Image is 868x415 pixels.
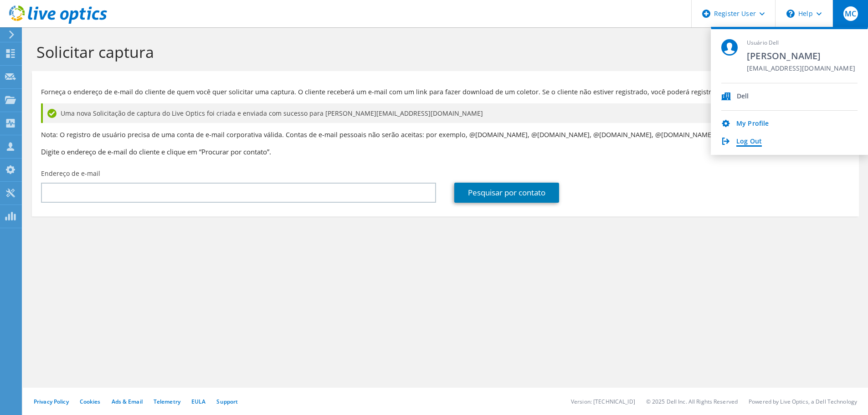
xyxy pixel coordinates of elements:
[786,10,795,18] svg: \n
[843,6,858,21] span: MC
[737,92,749,101] div: Dell
[41,147,850,157] h3: Digite o endereço de e-mail do cliente e clique em “Procurar por contato”.
[34,398,69,405] a: Privacy Policy
[747,39,855,47] span: Usuário Dell
[191,398,205,405] a: EULA
[646,398,738,405] li: © 2025 Dell Inc. All Rights Reserved
[747,50,855,62] span: [PERSON_NAME]
[154,398,180,405] a: Telemetry
[41,130,850,140] p: Nota: O registro de usuário precisa de uma conta de e-mail corporativa válida. Contas de e-mail p...
[41,87,850,97] p: Forneça o endereço de e-mail do cliente de quem você quer solicitar uma captura. O cliente recebe...
[736,138,762,146] a: Log Out
[749,398,857,405] li: Powered by Live Optics, a Dell Technology
[454,183,559,203] a: Pesquisar por contato
[41,169,100,178] label: Endereço de e-mail
[571,398,635,405] li: Version: [TECHNICAL_ID]
[61,108,483,118] span: Uma nova Solicitação de captura do Live Optics foi criada e enviada com sucesso para [PERSON_NAME...
[736,120,769,128] a: My Profile
[36,42,850,61] h1: Solicitar captura
[747,65,855,73] span: [EMAIL_ADDRESS][DOMAIN_NAME]
[80,398,101,405] a: Cookies
[112,398,143,405] a: Ads & Email
[216,398,238,405] a: Support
